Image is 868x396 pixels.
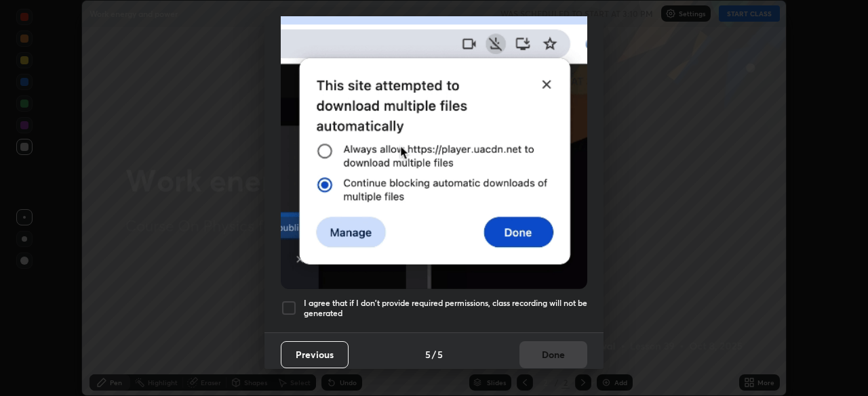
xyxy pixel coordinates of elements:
[304,298,587,319] h5: I agree that if I don't provide required permissions, class recording will not be generated
[281,341,349,368] button: Previous
[437,347,443,361] h4: 5
[425,347,431,361] h4: 5
[432,347,436,361] h4: /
